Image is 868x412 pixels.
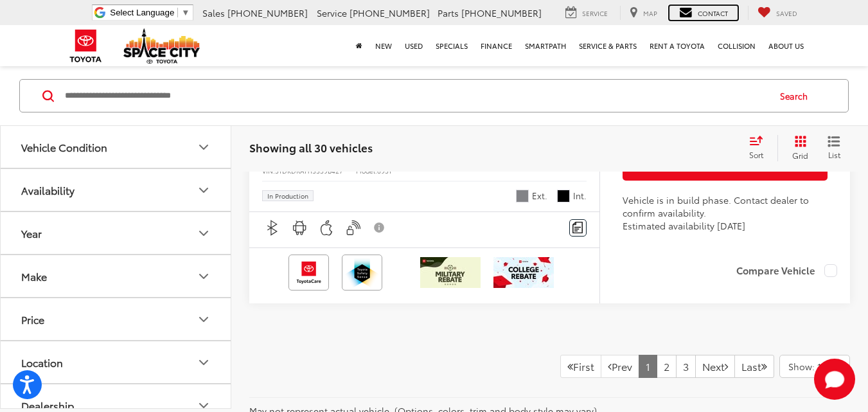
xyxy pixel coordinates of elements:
[556,6,617,20] a: Service
[21,399,74,411] div: Dealership
[601,355,639,378] a: Previous PagePrev
[1,212,232,254] button: YearYear
[788,360,826,373] span: Show: 12
[181,8,190,17] span: ▼
[698,8,728,18] span: Contact
[623,193,828,232] div: Vehicle is in build phase. Contact dealer to confirm availability. Estimated availability [DATE]
[608,361,612,372] i: Previous Page
[429,25,474,66] a: Specials
[818,135,850,161] button: List View
[572,222,583,233] img: Comments
[711,25,762,66] a: Collision
[202,6,225,19] span: Sales
[345,220,361,236] img: Keyless Entry
[743,135,777,161] button: Select sort value
[779,355,850,378] button: Select number of vehicles per page
[573,190,587,202] span: Int.
[777,135,818,161] button: Grid View
[196,226,211,241] div: Year
[398,25,429,66] a: Used
[21,356,63,368] div: Location
[369,25,398,66] a: New
[493,257,554,288] img: /static/brand-toyota/National_Assets/toyota-college-grad.jpeg?height=48
[516,190,529,202] span: Celestial Silver Metallic
[292,220,308,236] img: Android Auto
[748,6,807,20] a: My Saved Vehicles
[762,25,810,66] a: About Us
[734,355,774,378] a: LastLast Page
[420,257,481,288] img: /static/brand-toyota/National_Assets/toyota-military-rebate.jpeg?height=48
[1,169,232,211] button: AvailabilityAvailability
[736,264,837,277] label: Compare Vehicle
[567,361,573,372] i: First Page
[123,28,200,64] img: Space City Toyota
[560,355,601,378] a: First PageFirst
[461,6,542,19] span: [PHONE_NUMBER]
[1,341,232,383] button: LocationLocation
[196,312,211,327] div: Price
[196,139,211,155] div: Vehicle Condition
[639,355,657,378] a: 1
[518,25,572,66] a: SmartPath
[438,6,459,19] span: Parts
[768,80,826,112] button: Search
[657,355,677,378] a: 2
[267,193,308,199] span: In Production
[350,6,430,19] span: [PHONE_NUMBER]
[620,6,667,20] a: Map
[749,149,763,160] span: Sort
[227,6,308,19] span: [PHONE_NUMBER]
[21,184,75,196] div: Availability
[177,8,178,17] span: ​
[265,220,281,236] img: Bluetooth®
[21,270,47,282] div: Make
[64,80,768,111] input: Search by Make, Model, or Keyword
[291,257,326,288] img: Toyota Care
[695,355,735,378] a: NextNext Page
[350,25,369,66] a: Home
[569,219,587,237] button: Comments
[196,183,211,198] div: Availability
[643,8,657,18] span: Map
[110,8,174,17] span: Select Language
[21,227,42,239] div: Year
[196,355,211,370] div: Location
[828,149,840,160] span: List
[1,298,232,340] button: PricePrice
[792,150,808,161] span: Grid
[249,139,373,155] span: Showing all 30 vehicles
[369,214,391,241] button: View Disclaimer
[814,359,855,400] svg: Start Chat
[557,190,570,202] span: Graphite Softex®-Trimmed
[62,25,110,67] img: Toyota
[532,190,547,202] span: Ext.
[676,355,696,378] a: 3
[669,6,738,20] a: Contact
[474,25,518,66] a: Finance
[21,141,107,153] div: Vehicle Condition
[1,255,232,297] button: MakeMake
[725,361,728,372] i: Next Page
[317,6,347,19] span: Service
[21,313,44,325] div: Price
[110,8,190,17] a: Select Language​
[319,220,335,236] img: Apple CarPlay
[582,8,608,18] span: Service
[196,269,211,284] div: Make
[761,361,767,372] i: Last Page
[814,359,855,400] button: Toggle Chat Window
[572,25,643,66] a: Service & Parts
[344,257,380,288] img: Toyota Safety Sense
[643,25,711,66] a: Rent a Toyota
[776,8,797,18] span: Saved
[1,126,232,168] button: Vehicle ConditionVehicle Condition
